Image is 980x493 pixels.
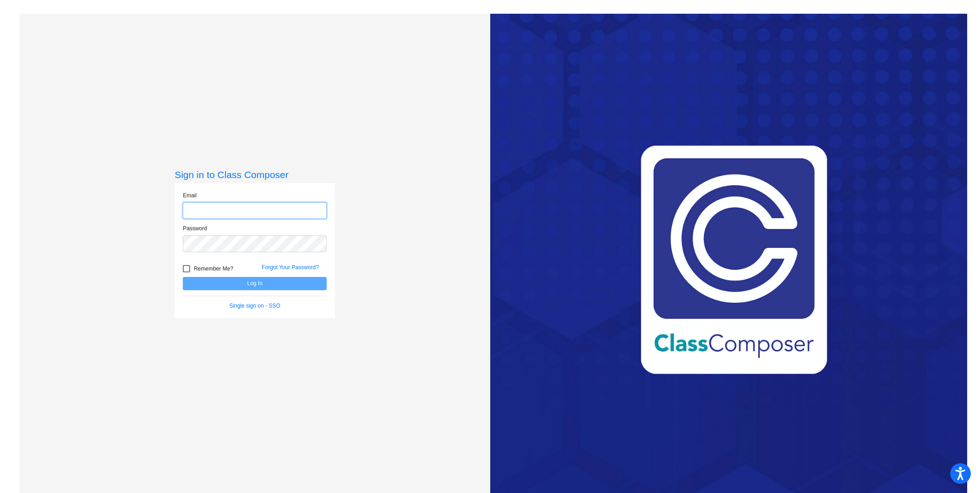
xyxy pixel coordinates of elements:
label: Email [183,191,197,200]
label: Password [183,224,207,233]
button: Log In [183,277,327,290]
a: Forgot Your Password? [262,264,319,271]
span: Remember Me? [194,263,233,274]
h3: Sign in to Class Composer [175,169,335,180]
a: Single sign on - SSO [229,303,280,309]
